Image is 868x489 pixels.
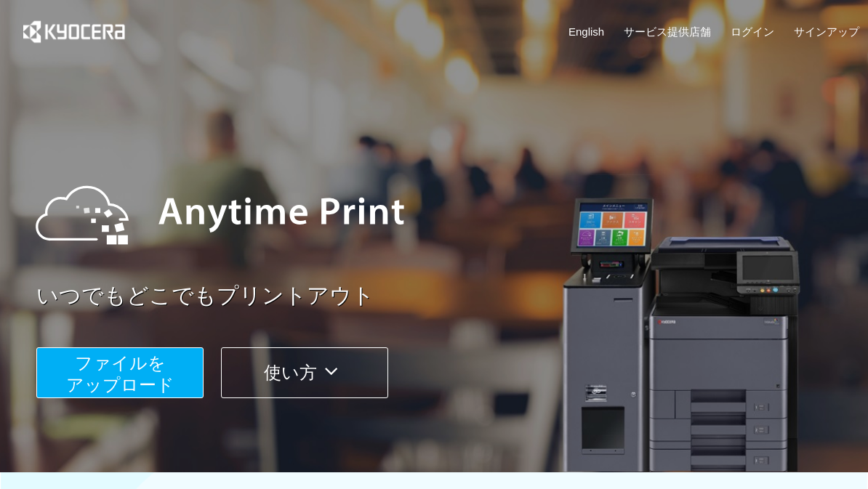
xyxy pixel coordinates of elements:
[731,24,774,39] a: ログイン
[221,347,388,398] button: 使い方
[624,24,711,39] a: サービス提供店舗
[66,353,174,395] span: ファイルを ​​アップロード
[794,24,859,39] a: サインアップ
[36,280,868,312] a: いつでもどこでもプリントアウト
[568,24,604,39] a: English
[36,347,204,398] button: ファイルを​​アップロード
